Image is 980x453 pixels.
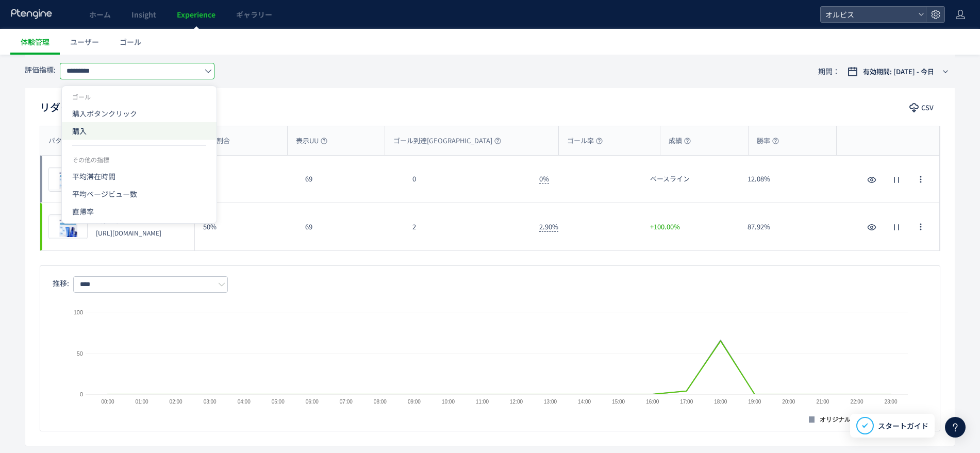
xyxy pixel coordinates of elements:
[77,350,83,357] text: 50
[72,122,206,140] span: 購入
[120,37,141,47] span: ゴール
[739,156,837,203] div: 12.08%
[578,399,591,405] text: 14:00
[680,399,693,405] text: 17:00
[714,399,727,405] text: 18:00
[510,399,523,405] text: 12:00
[80,391,83,397] text: 0
[74,309,83,315] text: 100
[195,156,297,203] div: 50%
[757,136,779,146] span: 勝率
[818,63,840,80] span: 期間：
[646,399,659,405] text: 16:00
[669,136,691,146] span: 成績
[878,421,928,431] span: スタートガイド
[96,228,161,237] p: https://pr.orbis.co.jp/cosmetics/clearful/331-1/
[340,399,353,405] text: 07:00
[841,63,955,80] button: 有効期間: [DATE] - 今日
[850,399,863,405] text: 22:00
[739,203,837,250] div: 87.92%
[567,136,603,146] span: ゴール率
[408,399,421,405] text: 09:00
[904,99,940,116] button: CSV
[204,399,217,405] text: 03:00
[136,399,148,405] text: 01:00
[393,136,501,146] span: ゴール到達[GEOGRAPHIC_DATA]
[650,222,680,232] span: +100.00%
[195,203,297,250] div: 50%
[238,399,251,405] text: 04:00
[748,399,761,405] text: 19:00
[374,399,387,405] text: 08:00
[816,399,829,405] text: 21:00
[72,185,206,203] span: 平均ページビュー数
[25,64,56,75] span: 評価指標:
[62,89,217,105] li: ゴール
[131,9,156,20] span: Insight
[297,203,404,250] div: 69
[921,99,934,116] span: CSV
[884,399,897,405] text: 23:00
[236,9,272,20] span: ギャラリー
[177,9,215,20] span: Experience
[820,416,851,423] text: オリジナル
[70,37,99,47] span: ユーザー
[53,278,69,288] span: 推移:
[48,136,81,146] span: パターン名
[306,399,319,405] text: 06:00
[863,66,934,77] span: 有効期間: [DATE] - 今日
[822,7,914,22] span: オルビス
[296,136,327,146] span: 表示UU
[404,203,531,250] div: 2
[62,152,217,167] li: その他の指標
[782,399,795,405] text: 20:00
[539,222,558,232] span: 2.90%
[650,174,690,184] span: ベースライン
[102,399,114,405] text: 00:00
[612,399,625,405] text: 15:00
[21,37,49,47] span: 体験管理
[539,174,549,184] span: 0%
[544,399,557,405] text: 13:00
[72,167,206,185] span: 平均滞在時間
[49,215,87,239] img: 8a4a9260fab8fc2746793af18bd267271758531328860.jpeg
[476,399,489,405] text: 11:00
[442,399,455,405] text: 10:00
[89,9,111,20] span: ホーム
[72,105,206,122] span: 購入ボタンクリック
[297,156,404,203] div: 69
[40,99,163,115] h2: リダイレクトテストの結果
[272,399,285,405] text: 05:00
[72,203,206,220] span: 直帰率
[49,167,87,191] img: b6ded93acf3d5cf45b25c408b2b2201d1758531328853.jpeg
[404,156,531,203] div: 0
[170,399,182,405] text: 02:00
